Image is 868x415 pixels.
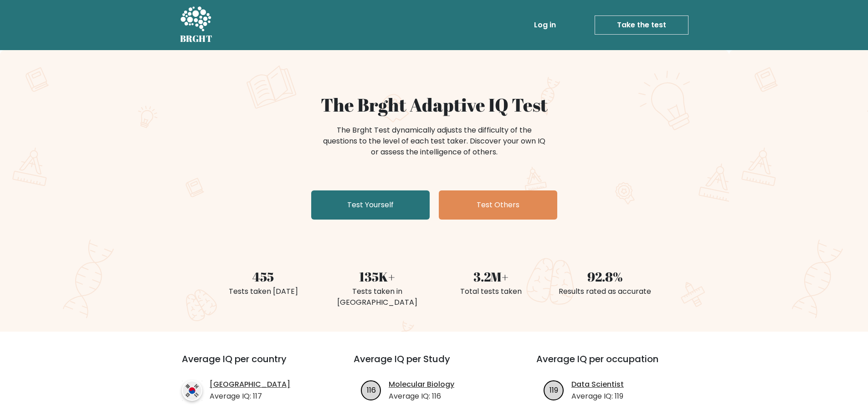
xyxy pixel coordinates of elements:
[210,379,290,390] a: [GEOGRAPHIC_DATA]
[354,354,514,375] h3: Average IQ per Study
[439,190,557,220] a: Test Others
[326,286,429,308] div: Tests taken in [GEOGRAPHIC_DATA]
[367,384,376,395] text: 116
[180,4,213,46] a: BRGHT
[571,379,624,390] a: Data Scientist
[212,267,315,286] div: 455
[571,391,624,402] p: Average IQ: 119
[440,286,543,297] div: Total tests taken
[440,267,543,286] div: 3.2M+
[182,380,202,401] img: country
[311,190,430,220] a: Test Yourself
[536,354,697,375] h3: Average IQ per occupation
[326,267,429,286] div: 135K+
[554,267,657,286] div: 92.8%
[550,384,558,395] text: 119
[180,33,213,44] h5: BRGHT
[212,94,657,116] h1: The Brght Adaptive IQ Test
[320,125,548,158] div: The Brght Test dynamically adjusts the difficulty of the questions to the level of each test take...
[182,354,321,375] h3: Average IQ per country
[595,15,688,35] a: Take the test
[554,286,657,297] div: Results rated as accurate
[389,391,454,402] p: Average IQ: 116
[389,379,454,390] a: Molecular Biology
[210,391,290,402] p: Average IQ: 117
[212,286,315,297] div: Tests taken [DATE]
[530,16,560,34] a: Log in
